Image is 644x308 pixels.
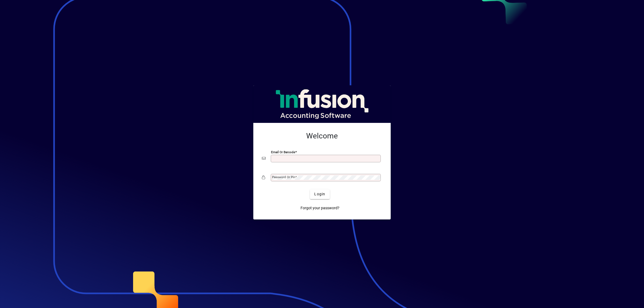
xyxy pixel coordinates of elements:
a: Forgot your password? [298,203,342,213]
mat-label: Password or Pin [272,175,295,179]
h2: Welcome [262,131,382,141]
mat-label: Email or Barcode [271,150,295,154]
span: Login [314,191,325,197]
button: Login [310,189,330,199]
span: Forgot your password? [301,205,339,211]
